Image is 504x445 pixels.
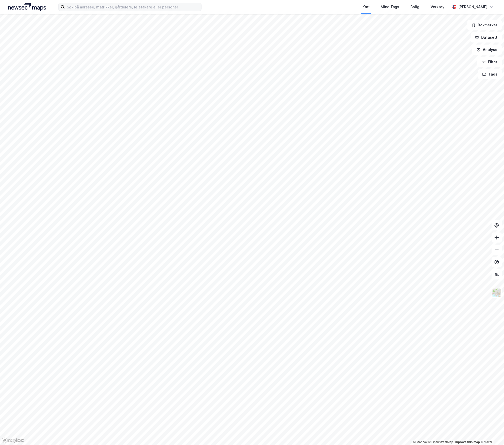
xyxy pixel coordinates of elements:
[411,4,420,10] div: Bolig
[381,4,399,10] div: Mine Tags
[2,438,24,443] a: Mapbox homepage
[478,69,502,79] button: Tags
[472,45,502,55] button: Analyse
[478,420,504,445] iframe: Chat Widget
[429,441,453,444] a: OpenStreetMap
[413,441,428,444] a: Mapbox
[458,4,488,10] div: [PERSON_NAME]
[471,32,502,43] button: Datasett
[478,420,504,445] div: Kontrollprogram for chat
[492,288,502,298] img: Z
[363,4,370,10] div: Kart
[467,20,502,30] button: Bokmerker
[477,57,502,67] button: Filter
[431,4,445,10] div: Verktøy
[8,3,46,11] img: logo.a4113a55bc3d86da70a041830d287a7e.svg
[455,441,480,444] a: Improve this map
[65,3,201,11] input: Søk på adresse, matrikkel, gårdeiere, leietakere eller personer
